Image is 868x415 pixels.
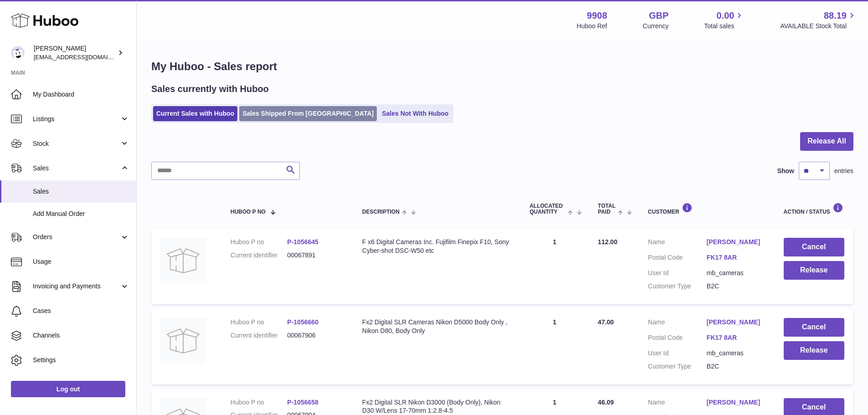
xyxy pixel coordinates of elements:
[707,269,765,277] dd: mb_cameras
[784,261,844,280] button: Release
[362,238,511,255] div: F x6 Digital Cameras Inc. Fujifilm Finepix F10, Sony Cyber-shot DSC-W50 etc
[160,318,206,364] img: no-photo.jpg
[800,132,853,151] button: Release All
[717,10,734,22] span: 0.00
[707,349,765,358] dd: mb_cameras
[648,282,707,291] dt: Customer Type
[784,238,844,256] button: Cancel
[33,307,129,315] span: Cases
[648,253,707,264] dt: Postal Code
[648,269,707,277] dt: User Id
[287,399,318,406] a: P-1056658
[648,398,707,409] dt: Name
[707,282,765,291] dd: B2C
[362,318,511,335] div: Fx2 Digital SLR Cameras Nikon D5000 Body Only , Nikon D80, Body Only
[520,309,589,384] td: 1
[643,22,669,31] div: Currency
[780,10,857,31] a: 88.19 AVAILABLE Stock Total
[160,238,206,283] img: no-photo.jpg
[780,22,857,31] span: AVAILABLE Stock Total
[648,238,707,249] dt: Name
[33,139,120,148] span: Stock
[231,209,266,215] span: Huboo P no
[824,10,847,22] span: 88.19
[231,318,288,327] dt: Huboo P no
[598,238,617,246] span: 112.00
[151,83,269,95] h2: Sales currently with Huboo
[520,229,589,304] td: 1
[231,331,288,340] dt: Current identifier
[648,318,707,329] dt: Name
[287,251,344,260] dd: 00067891
[33,282,120,291] span: Invoicing and Payments
[11,381,125,397] a: Log out
[707,333,765,342] a: FK17 8AR
[648,362,707,371] dt: Customer Type
[33,331,129,340] span: Channels
[784,318,844,337] button: Cancel
[151,59,853,74] h1: My Huboo - Sales report
[33,164,120,173] span: Sales
[362,209,400,215] span: Description
[577,22,607,31] div: Huboo Ref
[33,187,129,196] span: Sales
[598,203,616,215] span: Total paid
[231,398,288,407] dt: Huboo P no
[598,318,614,326] span: 47.00
[33,356,129,364] span: Settings
[704,10,745,31] a: 0.00 Total sales
[784,203,844,215] div: Action / Status
[707,318,765,327] a: [PERSON_NAME]
[704,22,745,31] span: Total sales
[239,106,377,121] a: Sales Shipped From [GEOGRAPHIC_DATA]
[649,10,668,22] strong: GBP
[707,398,765,407] a: [PERSON_NAME]
[33,210,129,218] span: Add Manual Order
[231,251,288,260] dt: Current identifier
[707,238,765,246] a: [PERSON_NAME]
[33,90,129,99] span: My Dashboard
[648,333,707,344] dt: Postal Code
[33,257,129,266] span: Usage
[287,238,318,246] a: P-1056645
[834,167,853,175] span: entries
[231,238,288,246] dt: Huboo P no
[529,203,565,215] span: ALLOCATED Quantity
[777,167,794,175] label: Show
[784,341,844,360] button: Release
[11,46,25,60] img: internalAdmin-9908@internal.huboo.com
[34,44,116,61] div: [PERSON_NAME]
[33,115,120,123] span: Listings
[34,53,134,61] span: [EMAIL_ADDRESS][DOMAIN_NAME]
[287,318,318,326] a: P-1056660
[648,203,765,215] div: Customer
[707,253,765,262] a: FK17 8AR
[648,349,707,358] dt: User Id
[707,362,765,371] dd: B2C
[587,10,607,22] strong: 9908
[33,233,120,241] span: Orders
[287,331,344,340] dd: 00067906
[598,399,614,406] span: 46.09
[153,106,237,121] a: Current Sales with Huboo
[379,106,452,121] a: Sales Not With Huboo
